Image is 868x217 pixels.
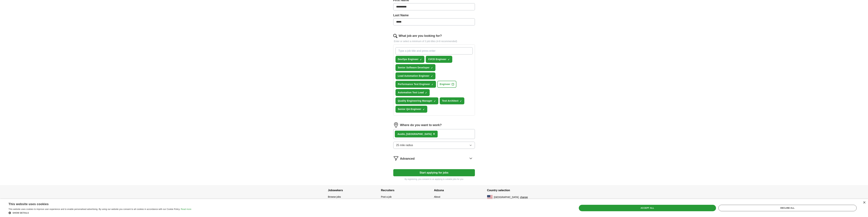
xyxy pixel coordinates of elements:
[398,107,421,111] span: Senior QA Engineer
[395,97,438,104] button: Quality Engineering Manager✓
[434,100,436,102] span: ✓
[434,195,440,198] a: About
[398,99,432,103] span: Quality Engineering Manager
[399,34,442,38] label: What job are you looking for?
[437,81,456,88] button: Engineer
[579,205,716,211] div: Accept all
[863,201,865,204] div: Close
[460,100,462,102] span: ✓
[393,156,399,161] img: filter
[9,201,183,206] div: This website uses cookies
[395,64,436,71] button: Senior Software Developer✓
[420,58,422,61] span: ✓
[487,186,540,195] h4: Country selection
[494,195,519,199] span: [GEOGRAPHIC_DATA]
[423,108,425,111] span: ✓
[426,56,452,63] button: CI/CD Engineer✓
[398,132,432,136] div: , [GEOGRAPHIC_DATA]
[393,178,475,181] p: By registering, you consent to us applying to suitable jobs for you
[398,82,430,86] span: Performance Test Engineer
[393,122,399,128] img: location.png
[431,83,433,86] span: ✓
[487,195,493,199] img: US flag
[393,142,475,149] button: 25 mile radius
[398,74,429,78] span: Lead Automation Engineer
[718,205,857,211] div: Decline all
[400,123,442,127] label: Where do you want to work?
[9,211,191,214] div: Show details
[395,81,436,88] button: Performance Test Engineer✓
[431,67,433,69] span: ✓
[520,195,528,199] button: change
[442,99,459,103] span: Test Architect
[398,58,419,61] span: DevOps Engineer
[440,82,450,86] span: Engineer
[398,133,405,135] strong: Austin
[433,131,435,137] button: ×
[395,106,427,113] button: Senior QA Engineer✓
[181,208,191,210] a: Read more, opens a new window
[393,169,475,176] button: Start applying for jobs
[393,40,475,43] p: Enter or select a minimum of 3 job titles (4-8 recommended)
[393,34,397,38] img: search.png
[448,58,450,61] span: ✓
[396,143,413,147] span: 25 mile radius
[393,13,475,18] label: Last Name
[395,56,425,63] button: DevOps Engineer✓
[440,97,465,104] button: Test Architect✓
[400,156,415,161] span: Advanced
[9,208,180,210] span: This website uses cookies to improve user experience and to enable personalised advertising. By u...
[395,72,435,79] button: Lead Automation Engineer✓
[425,91,427,94] span: ✓
[433,132,435,136] span: ×
[395,47,473,54] input: Type a job title and press enter
[431,75,433,78] span: ✓
[381,195,392,198] a: Post a job
[395,89,430,96] button: Automation Test Lead✓
[328,195,341,198] a: Browse jobs
[398,66,430,69] span: Senior Software Developer
[13,212,29,214] span: Show details
[398,91,424,94] span: Automation Test Lead
[428,58,446,61] span: CI/CD Engineer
